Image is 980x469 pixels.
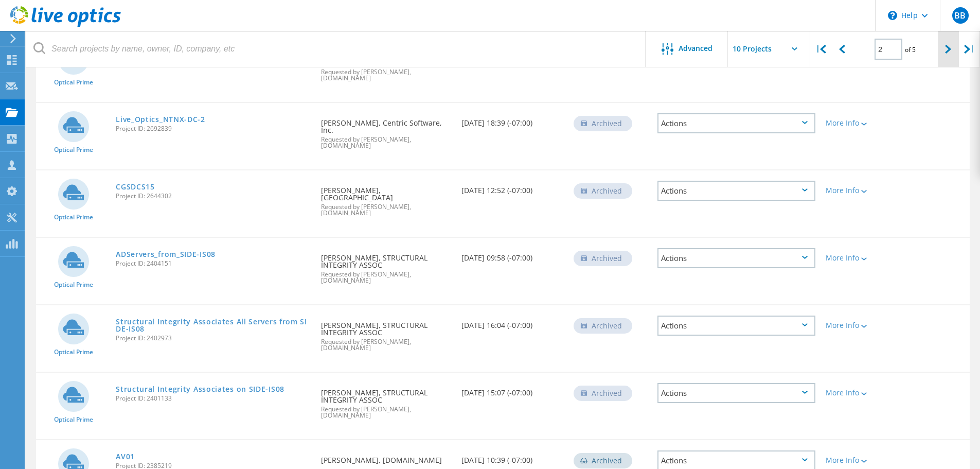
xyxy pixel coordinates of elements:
[54,349,93,355] span: Optical Prime
[316,305,456,361] div: [PERSON_NAME], STRUCTURAL INTEGRITY ASSOC
[54,214,93,220] span: Optical Prime
[826,322,890,329] div: More Info
[321,69,451,81] span: Requested by [PERSON_NAME], [DOMAIN_NAME]
[456,373,568,407] div: [DATE] 15:07 (-07:00)
[456,103,568,137] div: [DATE] 18:39 (-07:00)
[321,271,451,284] span: Requested by [PERSON_NAME], [DOMAIN_NAME]
[116,116,205,123] a: Live_Optics_NTNX-DC-2
[456,170,568,204] div: [DATE] 12:52 (-07:00)
[54,79,93,85] span: Optical Prime
[574,183,632,199] div: Archived
[826,389,890,396] div: More Info
[54,282,93,288] span: Optical Prime
[316,170,456,227] div: [PERSON_NAME], [GEOGRAPHIC_DATA]
[959,31,980,67] div: |
[574,318,632,334] div: Archived
[905,45,916,54] span: of 5
[116,318,311,333] a: Structural Integrity Associates All Servers from SIDE-IS08
[888,11,897,20] svg: \n
[810,31,831,67] div: |
[116,463,311,469] span: Project ID: 2385219
[679,45,712,52] span: Advanced
[657,248,815,268] div: Actions
[116,386,284,393] a: Structural Integrity Associates on SIDE-IS08
[657,316,815,336] div: Actions
[456,305,568,339] div: [DATE] 16:04 (-07:00)
[26,31,646,67] input: Search projects by name, owner, ID, company, etc
[826,119,890,127] div: More Info
[116,335,311,341] span: Project ID: 2402973
[826,457,890,464] div: More Info
[574,251,632,266] div: Archived
[316,373,456,429] div: [PERSON_NAME], STRUCTURAL INTEGRITY ASSOC
[54,147,93,153] span: Optical Prime
[321,406,451,419] span: Requested by [PERSON_NAME], [DOMAIN_NAME]
[574,453,632,468] div: Archived
[116,251,216,258] a: ADServers_from_SIDE-IS08
[116,395,311,402] span: Project ID: 2401133
[657,383,815,403] div: Actions
[826,187,890,194] div: More Info
[657,181,815,201] div: Actions
[116,183,155,190] a: CGSDCS15
[321,204,451,216] span: Requested by [PERSON_NAME], [DOMAIN_NAME]
[456,238,568,272] div: [DATE] 09:58 (-07:00)
[321,339,451,351] span: Requested by [PERSON_NAME], [DOMAIN_NAME]
[316,238,456,294] div: [PERSON_NAME], STRUCTURAL INTEGRITY ASSOC
[10,22,121,29] a: Live Optics Dashboard
[954,11,966,20] span: BB
[574,116,632,131] div: Archived
[316,103,456,159] div: [PERSON_NAME], Centric Software, Inc.
[321,136,451,149] span: Requested by [PERSON_NAME], [DOMAIN_NAME]
[54,416,93,423] span: Optical Prime
[574,386,632,401] div: Archived
[116,193,311,199] span: Project ID: 2644302
[116,260,311,267] span: Project ID: 2404151
[657,113,815,133] div: Actions
[116,126,311,132] span: Project ID: 2692839
[116,453,135,460] a: AV01
[826,254,890,262] div: More Info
